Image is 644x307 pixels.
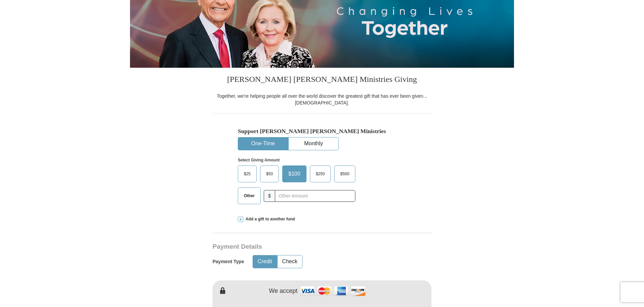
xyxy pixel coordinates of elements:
[243,216,295,222] span: Add a gift to another fund
[275,190,355,202] input: Other Amount
[263,169,276,179] span: $50
[285,169,304,179] span: $100
[278,255,302,268] button: Check
[238,137,288,150] button: One-Time
[269,287,298,295] h4: We accept
[213,243,384,251] h3: Payment Details
[299,284,366,298] img: credit cards accepted
[238,128,406,135] h5: Support [PERSON_NAME] [PERSON_NAME] Ministries
[264,190,275,202] span: $
[313,169,328,179] span: $250
[213,259,244,265] h5: Payment Type
[289,137,339,150] button: Monthly
[213,93,431,106] div: Together, we're helping people all over the world discover the greatest gift that has ever been g...
[253,255,277,268] button: Credit
[238,158,280,162] strong: Select Giving Amount
[240,169,254,179] span: $25
[213,68,431,93] h3: [PERSON_NAME] [PERSON_NAME] Ministries Giving
[337,169,353,179] span: $500
[240,191,258,201] span: Other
